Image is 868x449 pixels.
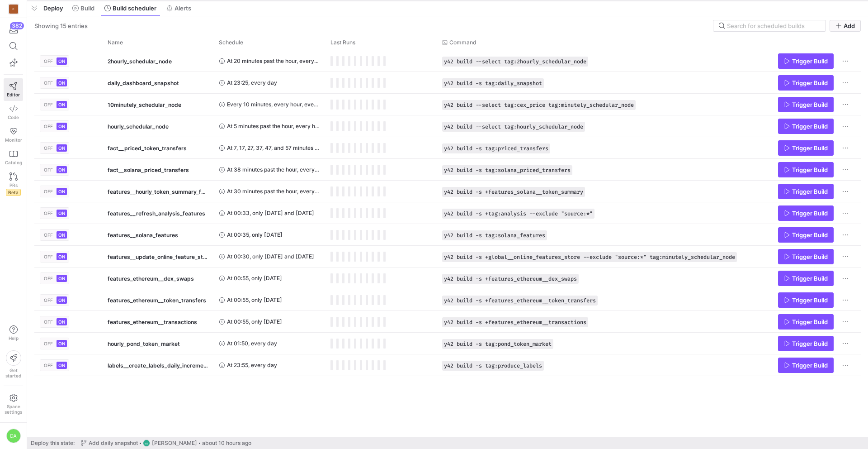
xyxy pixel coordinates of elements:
span: Trigger Build [792,318,828,325]
button: Getstarted [4,347,23,382]
span: daily_dashboard_snapshot [108,72,179,94]
span: labels__create_labels_daily_incremental [108,355,208,376]
span: Space settings [5,404,22,415]
span: Trigger Build [792,340,828,347]
span: features__update_online_feature_store [108,246,208,267]
span: OFF [44,210,53,216]
span: OFF [44,167,53,172]
span: ON [58,102,65,107]
div: Showing 15 entries [34,22,88,29]
span: ON [58,276,65,281]
a: Spacesettings [4,390,23,419]
span: At 30 minutes past the hour, every hour, every day [227,181,320,202]
span: Command [449,39,476,46]
span: Trigger Build [792,101,828,108]
span: At 00:30, only [DATE] and [DATE] [227,246,314,267]
span: Trigger Build [792,362,828,369]
span: ON [58,58,65,64]
span: Last Runs [330,39,355,46]
div: Press SPACE to select this row. [34,137,861,159]
span: At 23:25, every day [227,72,277,93]
span: Code [8,115,19,120]
span: y42 build -s +features_ethereum__dex_swaps [444,276,577,282]
span: Monitor [5,137,22,143]
span: OFF [44,232,53,238]
span: Add daily snapshot [89,440,138,446]
span: hourly_schedular_node [108,116,169,137]
span: OFF [44,189,53,194]
span: y42 build -s +features_solana__token_summary [444,189,583,195]
span: Name [108,39,123,46]
div: Press SPACE to select this row. [34,267,861,289]
span: ON [58,297,65,303]
span: Add [844,22,855,29]
button: Trigger Build [778,97,834,112]
span: ON [58,167,65,172]
span: fact__priced_token_transfers [108,138,187,159]
span: Trigger Build [792,144,828,152]
button: Trigger Build [778,53,834,69]
span: about 10 hours ago [202,440,251,446]
span: Catalog [5,160,22,165]
span: Trigger Build [792,166,828,173]
span: ON [58,341,65,346]
button: Help [4,321,23,345]
button: Trigger Build [778,314,834,330]
button: Trigger Build [778,140,834,156]
span: At 20 minutes past the hour, every 2 hours, every day [227,50,320,72]
span: 10minutely_schedular_node [108,94,181,115]
span: Trigger Build [792,231,828,239]
span: ON [58,319,65,325]
span: At 23:55, every day [227,354,277,376]
span: Build [80,5,94,12]
button: Trigger Build [778,336,834,351]
a: PRsBeta [4,169,23,200]
span: y42 build -s +features_ethereum__transactions [444,319,586,325]
span: ON [58,363,65,368]
span: ON [58,210,65,216]
button: Build [68,0,99,16]
span: y42 build --select tag:hourly_schedular_node [444,124,583,130]
span: Every 10 minutes, every hour, every day [227,94,320,115]
span: OFF [44,276,53,281]
span: [PERSON_NAME] [152,440,197,446]
span: OFF [44,319,53,325]
span: At 5 minutes past the hour, every hour, every day [227,115,320,137]
a: Editor [4,78,23,101]
span: Help [8,335,19,341]
span: y42 build -s tag:pond_token_market [444,341,552,347]
div: Press SPACE to select this row. [34,159,861,181]
span: Beta [6,189,21,196]
div: Press SPACE to select this row. [34,289,861,311]
a: Monitor [4,124,23,146]
span: Trigger Build [792,210,828,217]
div: Press SPACE to select this row. [34,181,861,202]
div: Press SPACE to select this row. [34,311,861,333]
button: Trigger Build [778,292,834,308]
a: Code [4,101,23,124]
button: Add [830,20,861,32]
span: At 7, 17, 27, 37, 47, and 57 minutes past the hour, every hour, every day [227,137,320,158]
span: PRs [9,182,18,188]
span: y42 build -s tag:produce_labels [444,363,542,369]
span: y42 build -s tag:priced_transfers [444,145,548,152]
span: y42 build -s +global__online_features_store --exclude "source:*" tag:minutely_schedular_node [444,254,735,260]
div: Press SPACE to select this row. [34,94,861,115]
div: Press SPACE to select this row. [34,72,861,94]
span: fact__solana_priced_transfers [108,159,189,181]
span: Trigger Build [792,79,828,86]
a: Catalog [4,146,23,169]
span: y42 build -s tag:daily_snapshot [444,80,542,86]
div: DA [6,429,21,443]
span: OFF [44,145,53,151]
span: features__hourly_token_summary_features [108,181,208,202]
span: Alerts [175,5,191,12]
span: Trigger Build [792,253,828,260]
div: Press SPACE to select this row. [34,202,861,224]
span: Editor [7,92,20,97]
span: features__solana_features [108,224,178,246]
button: Add daily snapshotWZ[PERSON_NAME]about 10 hours ago [78,437,254,449]
span: features_ethereum__dex_swaps [108,268,194,289]
div: Press SPACE to select this row. [34,354,861,376]
span: Deploy [43,5,63,12]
